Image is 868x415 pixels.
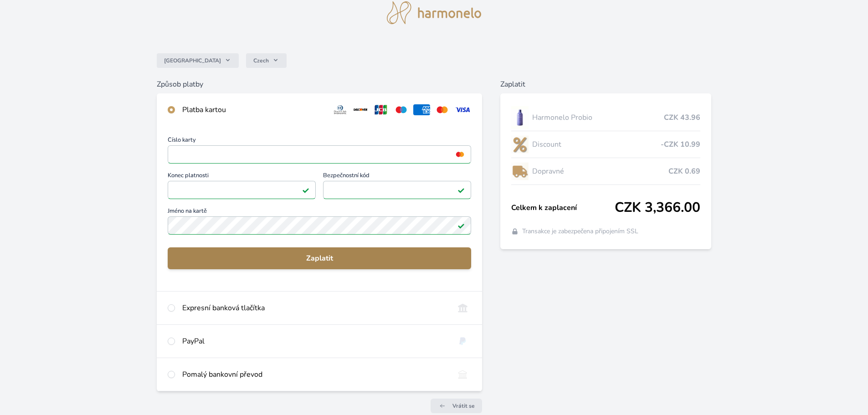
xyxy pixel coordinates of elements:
[168,137,471,145] span: Číslo karty
[532,112,664,123] span: Harmonelo Probio
[182,369,447,380] div: Pomalý bankovní převod
[511,106,529,129] img: CLEAN_PROBIO_se_stinem_x-lo.jpg
[454,150,466,159] img: mc
[302,186,309,194] img: Platné pole
[175,253,464,264] span: Zaplatit
[457,222,465,229] img: Platné pole
[454,336,471,347] img: paypal.svg
[500,79,711,90] h6: Zaplatit
[511,202,615,213] span: Celkem k zaplacení
[454,369,471,380] img: bankTransfer_IBAN.svg
[454,302,471,313] img: onlineBanking_CZ.svg
[168,247,471,269] button: Zaplatit
[373,104,390,115] img: jcb.svg
[172,148,467,161] iframe: Iframe pro číslo karty
[532,166,668,177] span: Dopravné
[668,166,700,177] span: CZK 0.69
[661,139,700,150] span: -CZK 10.99
[327,184,467,196] iframe: Iframe pro bezpečnostní kód
[323,173,471,181] span: Bezpečnostní kód
[532,139,661,150] span: Discount
[172,184,312,196] iframe: Iframe pro datum vypršení platnosti
[182,104,324,115] div: Platba kartou
[182,302,447,313] div: Expresní banková tlačítka
[253,57,269,64] span: Czech
[434,104,451,115] img: mc.svg
[522,227,638,236] span: Transakce je zabezpečena připojením SSL
[352,104,369,115] img: discover.svg
[511,160,529,183] img: delivery-lo.png
[457,186,465,194] img: Platné pole
[615,200,700,216] span: CZK 3,366.00
[511,133,529,156] img: discount-lo.png
[157,79,482,90] h6: Způsob platby
[164,57,221,64] span: [GEOGRAPHIC_DATA]
[168,173,316,181] span: Konec platnosti
[393,104,410,115] img: maestro.svg
[246,53,287,68] button: Czech
[454,104,471,115] img: visa.svg
[168,216,471,235] input: Jméno na kartěPlatné pole
[387,1,482,24] img: logo.svg
[182,336,447,347] div: PayPal
[157,53,239,68] button: [GEOGRAPHIC_DATA]
[664,112,700,123] span: CZK 43.96
[168,208,471,216] span: Jméno na kartě
[431,399,482,413] a: Vrátit se
[413,104,430,115] img: amex.svg
[452,402,475,410] span: Vrátit se
[332,104,349,115] img: diners.svg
